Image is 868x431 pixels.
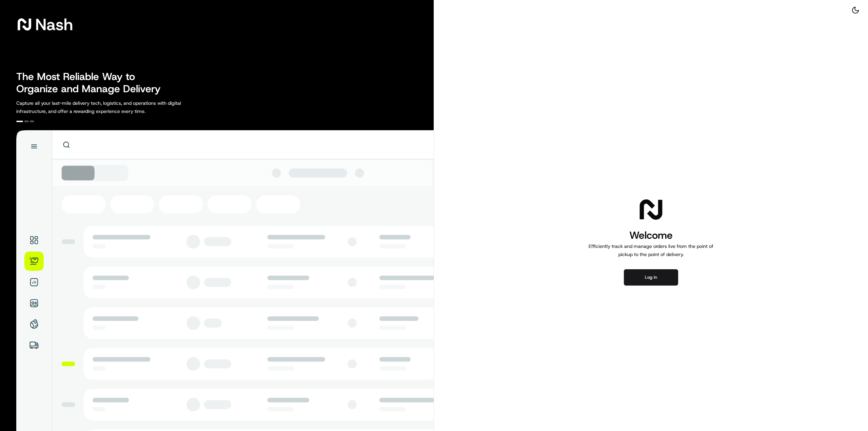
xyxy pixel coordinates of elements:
h1: Welcome [586,229,716,242]
p: Efficiently track and manage orders live from the point of pickup to the point of delivery. [586,242,716,258]
span: Nash [35,18,73,31]
h2: The Most Reliable Way to Organize and Manage Delivery [16,71,168,95]
button: Log in [624,269,678,286]
p: Capture all your last-mile delivery tech, logistics, and operations with digital infrastructure, ... [16,99,212,115]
